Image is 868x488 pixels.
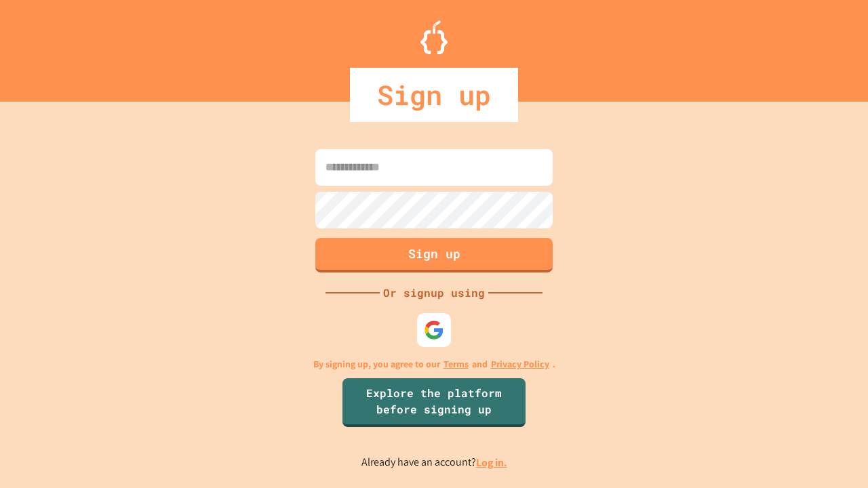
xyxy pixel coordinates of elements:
[361,454,507,471] p: Already have an account?
[420,20,448,54] img: Logo.svg
[443,357,469,371] a: Terms
[350,68,518,122] div: Sign up
[380,285,488,301] div: Or signup using
[342,378,526,427] a: Explore the platform before signing up
[315,238,553,272] button: Sign up
[476,455,507,470] a: Log in.
[313,357,555,371] p: By signing up, you agree to our and .
[491,357,549,371] a: Privacy Policy
[424,320,444,340] img: google-icon.svg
